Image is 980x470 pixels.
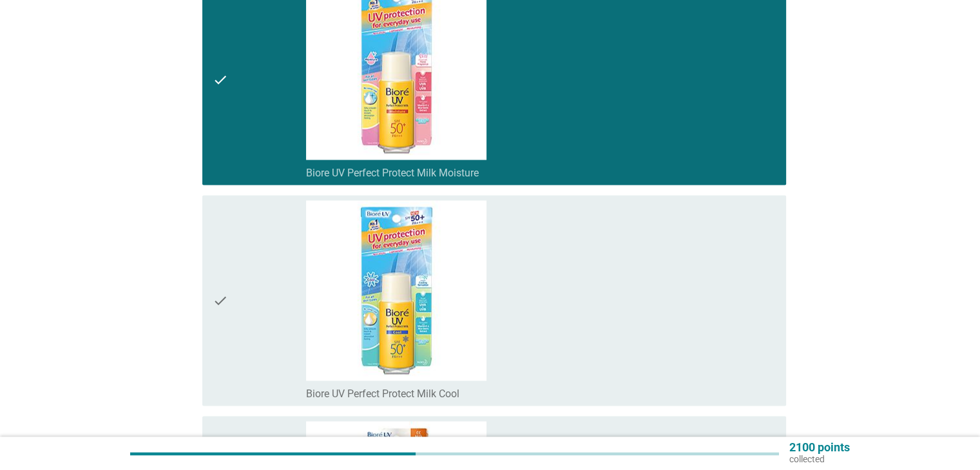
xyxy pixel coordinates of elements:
[789,453,850,465] p: collected
[213,200,228,400] i: check
[306,200,486,381] img: 32a4502e-1a96-4f6b-8279-ebc95176aec3-Biore%20UV%20Perfect%20Protect%20Milk%20Cool.jpg
[789,442,850,453] p: 2100 points
[306,167,479,180] label: Biore UV Perfect Protect Milk Moisture
[306,388,459,400] label: Biore UV Perfect Protect Milk Cool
